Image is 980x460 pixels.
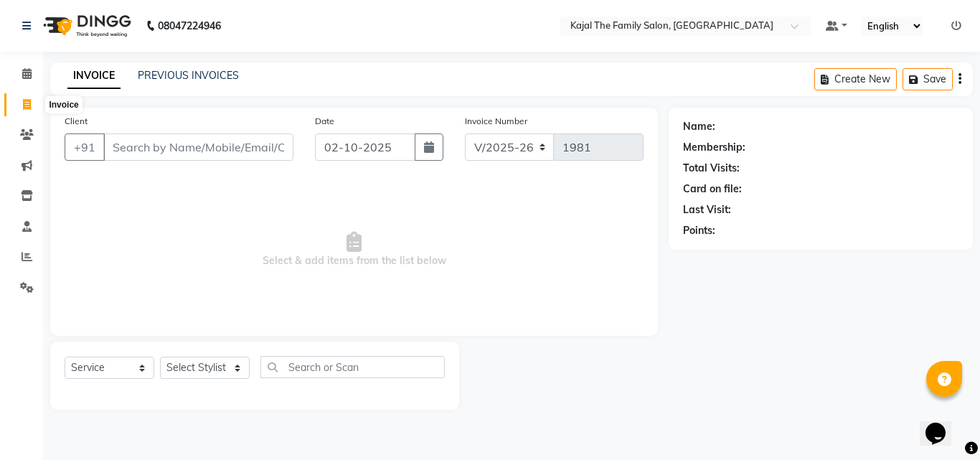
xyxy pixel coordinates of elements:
span: Select & add items from the list below [65,178,644,321]
label: Client [65,115,88,128]
b: 08047224946 [158,6,221,46]
iframe: chat widget [920,403,966,446]
input: Search by Name/Mobile/Email/Code [103,133,293,161]
div: Membership: [683,140,745,155]
div: Last Visit: [683,202,731,217]
input: Search or Scan [260,356,445,378]
label: Invoice Number [465,115,527,128]
div: Invoice [45,96,82,113]
div: Total Visits: [683,161,740,176]
div: Name: [683,119,715,134]
div: Card on file: [683,182,742,197]
a: INVOICE [67,63,121,89]
button: Save [903,68,953,90]
label: Date [315,115,334,128]
a: PREVIOUS INVOICES [138,69,239,82]
img: logo [37,6,135,46]
button: +91 [65,133,105,161]
button: Create New [814,68,897,90]
div: Points: [683,223,715,238]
